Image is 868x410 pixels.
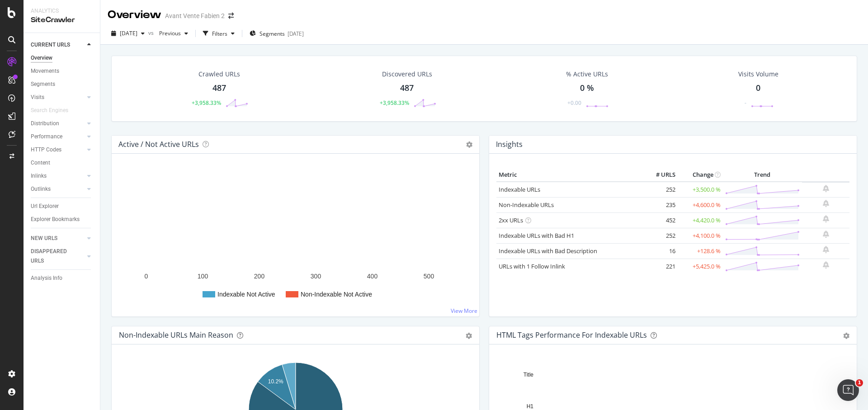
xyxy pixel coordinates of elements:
[212,82,226,94] div: 487
[823,200,829,207] div: bell-plus
[108,7,161,23] div: Overview
[31,106,68,115] div: Search Engines
[642,243,678,259] td: 16
[301,291,372,298] text: Non-Indexable Not Active
[738,70,778,79] div: Visits Volume
[642,259,678,274] td: 221
[678,182,723,198] td: +3,500.0 %
[678,197,723,212] td: +4,600.0 %
[424,273,434,280] text: 500
[156,29,181,37] span: Previous
[31,80,94,89] a: Segments
[217,291,275,298] text: Indexable Not Active
[823,261,829,269] div: bell-plus
[31,145,85,155] a: HTTP Codes
[259,30,285,38] span: Segments
[31,15,93,25] div: SiteCrawler
[31,119,85,128] a: Distribution
[642,197,678,212] td: 235
[31,145,61,155] div: HTTP Codes
[31,7,93,15] div: Analytics
[228,13,234,19] div: arrow-right-arrow-left
[31,234,57,243] div: NEW URLS
[119,330,233,339] div: Non-Indexable URLs Main Reason
[31,247,85,266] a: DISAPPEARED URLS
[678,168,723,182] th: Change
[31,40,85,50] a: CURRENT URLS
[756,82,760,94] div: 0
[496,168,642,182] th: Metric
[499,185,540,193] a: Indexable URLs
[31,66,94,76] a: Movements
[31,184,85,194] a: Outlinks
[31,273,94,283] a: Analysis Info
[31,93,85,102] a: Visits
[580,82,594,94] div: 0 %
[642,168,678,182] th: # URLS
[499,231,574,240] a: Indexable URLs with Bad H1
[31,215,80,224] div: Explorer Bookmarks
[837,379,859,401] iframe: Intercom live chat
[246,26,307,41] button: Segments[DATE]
[165,11,225,20] div: Avant Vente Fabien 2
[367,273,378,280] text: 400
[499,201,554,209] a: Non-Indexable URLs
[823,231,829,238] div: bell-plus
[198,70,240,79] div: Crawled URLs
[678,228,723,243] td: +4,100.0 %
[120,29,137,37] span: 2025 Oct. 14th
[31,234,85,243] a: NEW URLS
[745,99,746,107] div: -
[642,212,678,228] td: 452
[566,70,608,79] div: % Active URLs
[148,29,156,37] span: vs
[499,216,523,224] a: 2xx URLs
[524,372,534,378] text: Title
[31,66,59,76] div: Movements
[843,333,849,339] div: gear
[723,168,802,182] th: Trend
[198,273,208,280] text: 100
[678,243,723,259] td: +128.6 %
[31,80,55,89] div: Segments
[212,30,227,38] div: Filters
[31,158,50,168] div: Content
[192,99,221,107] div: +3,958.33%
[31,247,76,266] div: DISAPPEARED URLS
[31,184,51,194] div: Outlinks
[499,262,565,270] a: URLs with 1 Follow Inlink
[31,53,94,63] a: Overview
[145,273,148,280] text: 0
[823,185,829,192] div: bell-plus
[311,273,321,280] text: 300
[31,119,59,128] div: Distribution
[382,70,432,79] div: Discovered URLs
[119,168,472,309] svg: A chart.
[31,106,77,115] a: Search Engines
[496,138,523,151] h4: Insights
[642,228,678,243] td: 252
[118,138,199,151] h4: Active / Not Active URLs
[380,99,409,107] div: +3,958.33%
[31,40,70,50] div: CURRENT URLS
[31,215,94,224] a: Explorer Bookmarks
[823,246,829,253] div: bell-plus
[156,26,192,41] button: Previous
[254,273,265,280] text: 200
[31,53,52,63] div: Overview
[856,379,863,386] span: 1
[31,202,59,211] div: Url Explorer
[567,99,581,107] div: +0.00
[499,247,597,255] a: Indexable URLs with Bad Description
[823,215,829,222] div: bell-plus
[31,93,44,102] div: Visits
[678,212,723,228] td: +4,420.0 %
[31,171,47,181] div: Inlinks
[199,26,238,41] button: Filters
[496,330,647,339] div: HTML Tags Performance for Indexable URLs
[31,132,62,141] div: Performance
[678,259,723,274] td: +5,425.0 %
[400,82,414,94] div: 487
[31,158,94,168] a: Content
